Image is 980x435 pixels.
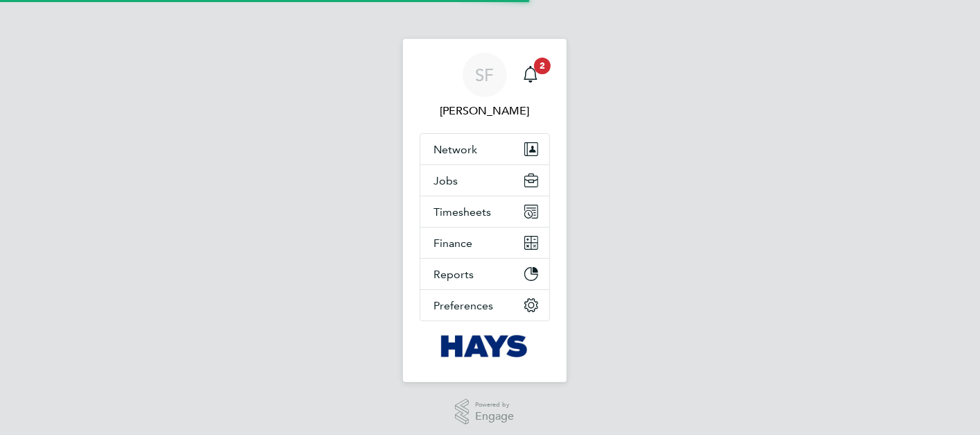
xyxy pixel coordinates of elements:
[517,53,544,97] a: 2
[434,268,474,281] span: Reports
[434,205,492,219] span: Timesheets
[441,335,528,357] img: hays-logo-retina.png
[455,399,514,425] a: Powered byEngage
[475,411,514,423] span: Engage
[434,143,478,156] span: Network
[475,66,494,84] span: SF
[420,228,549,258] button: Finance
[420,335,550,357] a: Go to home page
[420,134,549,164] button: Network
[434,237,473,250] span: Finance
[534,58,551,74] span: 2
[403,39,567,382] nav: Main navigation
[434,299,494,312] span: Preferences
[475,399,514,411] span: Powered by
[420,259,549,289] button: Reports
[434,174,458,187] span: Jobs
[420,165,549,196] button: Jobs
[420,196,549,227] button: Timesheets
[420,290,549,321] button: Preferences
[420,53,550,119] a: SF[PERSON_NAME]
[420,103,550,119] span: Sonny Facey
